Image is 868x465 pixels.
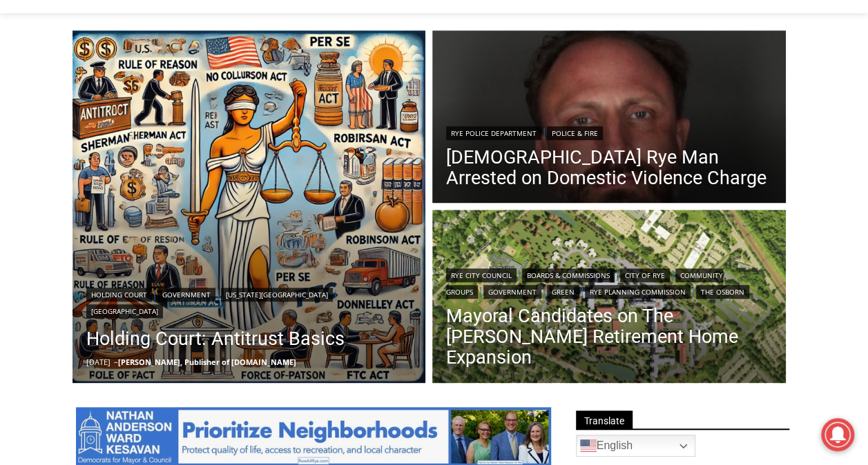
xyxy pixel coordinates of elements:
[446,268,517,282] a: Rye City Council
[696,285,749,299] a: The Osborn
[522,268,615,282] a: Boards & Commissions
[446,126,541,140] a: Rye Police Department
[432,210,786,386] img: (PHOTO: Illustrative plan of The Osborn's proposed site plan from the July 10, 2025 planning comm...
[585,285,691,299] a: Rye Planning Commission
[86,288,152,301] a: Holding Court
[432,30,786,207] img: (PHOTO: Rye PD arrested Michael P. O’Connell, age 42 of Rye, NY, on a domestic violence charge on...
[432,210,786,386] a: Read More Mayoral Candidates on The Osborn Retirement Home Expansion
[446,147,772,188] a: [DEMOGRAPHIC_DATA] Rye Man Arrested on Domestic Violence Charge
[576,410,633,429] span: Translate
[361,137,640,168] span: Intern @ [DOMAIN_NAME]
[446,306,772,368] a: Mayoral Candidates on The [PERSON_NAME] Retirement Home Expansion
[86,325,412,353] a: Holding Court: Antitrust Basics
[73,30,426,384] a: Read More Holding Court: Antitrust Basics
[86,357,110,367] time: [DATE]
[114,357,118,367] span: –
[483,285,541,299] a: Government
[118,357,296,367] a: [PERSON_NAME], Publisher of [DOMAIN_NAME]
[547,285,579,299] a: Green
[221,288,333,301] a: [US_STATE][GEOGRAPHIC_DATA]
[547,126,603,140] a: Police & Fire
[332,134,669,172] a: Intern @ [DOMAIN_NAME]
[446,266,772,299] div: | | | | | | |
[580,437,597,454] img: en
[446,123,772,140] div: |
[576,435,695,457] a: English
[86,285,412,318] div: | | |
[86,304,163,318] a: [GEOGRAPHIC_DATA]
[349,1,653,134] div: "I learned about the history of a place I’d honestly never considered even as a resident of [GEOG...
[432,30,786,207] a: Read More 42 Year Old Rye Man Arrested on Domestic Violence Charge
[157,288,215,301] a: Government
[73,30,426,384] img: Holding Court Anti Trust Basics Illustration DALLE 2025-10-14
[620,268,670,282] a: City of Rye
